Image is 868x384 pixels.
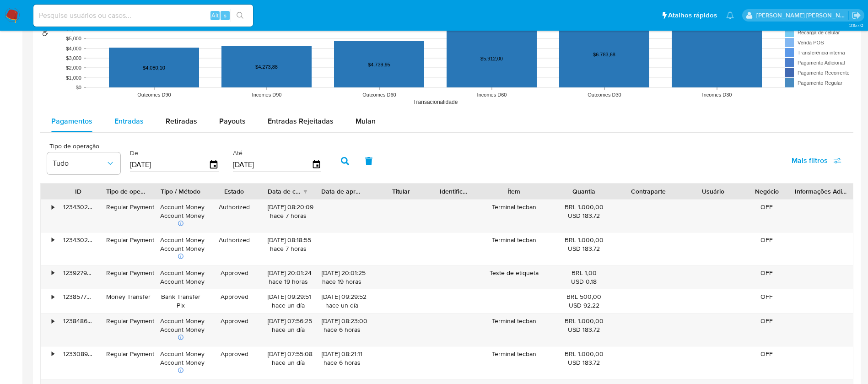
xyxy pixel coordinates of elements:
[668,11,717,20] span: Atalhos rápidos
[224,11,226,20] span: s
[726,11,734,19] a: Notificações
[211,11,219,20] span: Alt
[231,9,249,22] button: search-icon
[849,22,863,29] span: 3.157.0
[852,11,861,20] a: Sair
[756,11,849,20] p: renata.fdelgado@mercadopago.com.br
[33,10,253,22] input: Pesquise usuários ou casos...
